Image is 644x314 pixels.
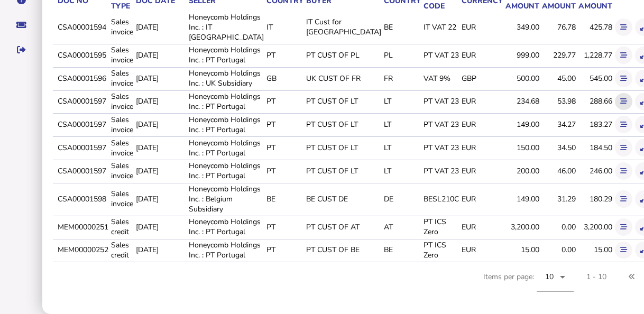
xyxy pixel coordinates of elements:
[109,44,134,66] td: Sales invoice
[304,216,382,237] td: PT CUST OF AT
[540,216,576,237] td: 0.00
[134,160,187,181] td: [DATE]
[459,90,503,112] td: EUR
[134,90,187,112] td: [DATE]
[187,67,264,89] td: Honeycomb Holdings Inc. : UK Subsidiary
[109,114,134,135] td: Sales invoice
[304,12,382,43] td: IT Cust for [GEOGRAPHIC_DATA]
[540,12,576,43] td: 76.78
[537,262,574,303] mat-form-field: Change page size
[615,242,632,259] button: Show flow
[615,162,632,180] button: Show flow
[187,137,264,159] td: Honeycomb Holdings Inc. : PT Portugal
[576,90,613,112] td: 288.66
[421,90,459,112] td: PT VAT 23
[264,12,304,43] td: IT
[545,272,554,282] span: 10
[421,44,459,66] td: PT VAT 23
[56,12,109,43] td: CSA00001594
[421,216,459,237] td: PT ICS Zero
[109,160,134,181] td: Sales invoice
[264,137,304,159] td: PT
[503,183,540,215] td: 149.00
[459,183,503,215] td: EUR
[459,160,503,181] td: EUR
[187,239,264,261] td: Honeycomb Holdings Inc. : PT Portugal
[56,183,109,215] td: CSA00001598
[109,67,134,89] td: Sales invoice
[503,216,540,237] td: 3,200.00
[382,90,421,112] td: LT
[304,239,382,261] td: PT CUST OF BE
[615,218,632,236] button: Show flow
[382,239,421,261] td: BE
[187,12,264,43] td: Honeycomb Holdings Inc. : IT [GEOGRAPHIC_DATA]
[109,137,134,159] td: Sales invoice
[264,239,304,261] td: PT
[503,160,540,181] td: 200.00
[134,216,187,237] td: [DATE]
[615,116,632,133] button: Show flow
[540,160,576,181] td: 46.00
[10,39,32,61] button: Sign out
[540,183,576,215] td: 31.29
[540,137,576,159] td: 34.50
[187,216,264,237] td: Honeycomb Holdings Inc. : PT Portugal
[615,93,632,110] button: Show flow
[576,114,613,135] td: 183.27
[483,262,574,303] div: Items per page:
[134,137,187,159] td: [DATE]
[459,239,503,261] td: EUR
[56,90,109,112] td: CSA00001597
[382,44,421,66] td: PL
[459,137,503,159] td: EUR
[264,183,304,215] td: BE
[56,137,109,159] td: CSA00001597
[421,67,459,89] td: VAT 9%
[540,114,576,135] td: 34.27
[304,160,382,181] td: PT CUST OF LT
[304,67,382,89] td: UK CUST OF FR
[421,12,459,43] td: IT VAT 22
[56,216,109,237] td: MEM00000251
[459,12,503,43] td: EUR
[187,183,264,215] td: Honeycomb Holdings Inc. : Belgium Subsidiary
[56,160,109,181] td: CSA00001597
[134,12,187,43] td: [DATE]
[576,160,613,181] td: 246.00
[503,114,540,135] td: 149.00
[503,90,540,112] td: 234.68
[540,67,576,89] td: 45.00
[615,190,632,208] button: Show flow
[304,90,382,112] td: PT CUST OF LT
[264,216,304,237] td: PT
[382,160,421,181] td: LT
[459,44,503,66] td: EUR
[615,139,632,156] button: Show flow
[56,67,109,89] td: CSA00001596
[304,137,382,159] td: PT CUST OF LT
[109,12,134,43] td: Sales invoice
[576,44,613,66] td: 1,228.77
[382,67,421,89] td: FR
[421,160,459,181] td: PT VAT 23
[56,114,109,135] td: CSA00001597
[264,160,304,181] td: PT
[459,114,503,135] td: EUR
[264,44,304,66] td: PT
[459,216,503,237] td: EUR
[540,239,576,261] td: 0.00
[540,44,576,66] td: 229.77
[109,183,134,215] td: Sales invoice
[187,90,264,112] td: Honeycomb Holdings Inc. : PT Portugal
[134,44,187,66] td: [DATE]
[576,67,613,89] td: 545.00
[304,44,382,66] td: PT CUST OF PL
[56,44,109,66] td: CSA00001595
[459,67,503,89] td: GBP
[134,114,187,135] td: [DATE]
[503,137,540,159] td: 150.00
[421,183,459,215] td: BESL210C
[187,44,264,66] td: Honeycomb Holdings Inc. : PT Portugal
[264,67,304,89] td: GB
